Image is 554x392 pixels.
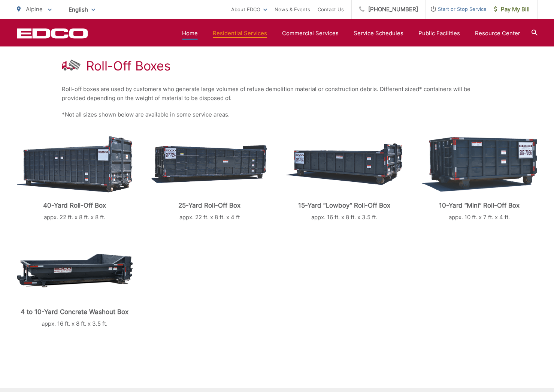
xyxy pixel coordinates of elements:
img: roll-off-concrete.png [17,254,133,287]
span: English [63,3,101,16]
p: appx. 16 ft. x 8 ft. x 3.5 ft. [17,319,133,328]
p: appx. 22 ft. x 8 ft. x 4 ft [151,213,267,222]
a: Home [182,29,198,38]
p: *Not all sizes shown below are available in some service areas. [62,110,493,119]
img: roll-off-40-yard.png [17,136,133,193]
p: appx. 16 ft. x 8 ft. x 3.5 ft. [286,213,402,222]
a: Resource Center [475,29,520,38]
a: News & Events [275,5,310,14]
a: About EDCO [231,5,267,14]
p: 15-Yard “Lowboy” Roll-Off Box [286,202,402,209]
p: appx. 10 ft. x 7 ft. x 4 ft. [421,213,537,222]
p: 25-Yard Roll-Off Box [151,202,267,209]
p: 10-Yard “Mini” Roll-Off Box [421,202,537,209]
a: EDCD logo. Return to the homepage. [17,28,88,39]
a: Commercial Services [282,29,339,38]
span: Pay My Bill [494,5,530,14]
p: appx. 22 ft. x 8 ft. x 8 ft. [17,213,133,222]
img: roll-off-lowboy.png [286,143,402,185]
a: Contact Us [318,5,344,14]
a: Residential Services [213,29,267,38]
a: Service Schedules [354,29,403,38]
a: Public Facilities [418,29,460,38]
p: 40-Yard Roll-Off Box [17,202,133,209]
span: Alpine [26,6,43,13]
img: roll-off-25-yard.png [151,145,267,183]
p: Roll-off boxes are used by customers who generate large volumes of refuse demolition material or ... [62,85,493,103]
p: 4 to 10-Yard Concrete Washout Box [17,308,133,316]
img: roll-off-mini.png [421,137,537,192]
h1: Roll-Off Boxes [86,58,171,73]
